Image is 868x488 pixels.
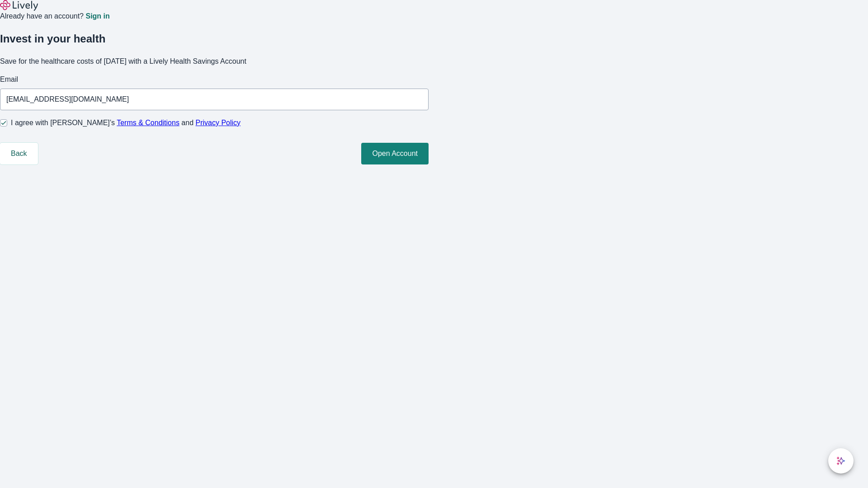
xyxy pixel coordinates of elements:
a: Privacy Policy [196,119,241,127]
a: Terms & Conditions [117,119,179,127]
button: chat [828,448,854,474]
span: I agree with [PERSON_NAME]’s and [11,117,241,128]
svg: Lively AI Assistant [836,456,845,465]
a: Sign in [85,13,109,20]
button: Open Account [361,143,429,164]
